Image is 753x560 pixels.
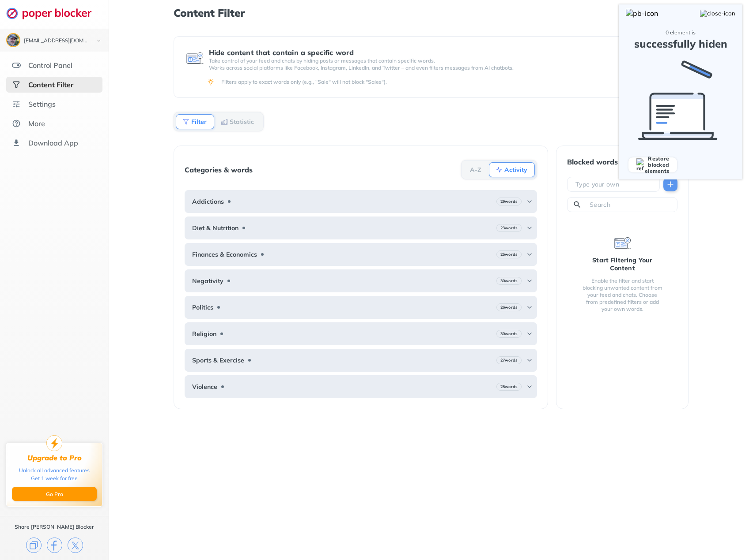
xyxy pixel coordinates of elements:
img: Statistic [221,118,228,125]
h1: Content Filter [174,7,689,19]
b: 23 words [500,225,518,231]
img: upgrade-to-pro.svg [46,435,62,451]
img: social-selected.svg [12,80,21,89]
div: Share [PERSON_NAME] Blocker [15,523,94,530]
div: Content Filter [28,80,73,89]
b: Filter [191,119,207,124]
input: Search [589,200,674,209]
img: logo-webpage.svg [6,7,101,19]
b: Addictions [192,198,224,205]
img: close-icon [700,10,735,17]
b: Violence [192,383,217,390]
b: Finances & Economics [192,251,257,258]
b: Activity [504,167,527,172]
img: Activity [496,166,503,173]
img: Filter [182,118,189,125]
img: facebook.svg [47,538,62,553]
p: Works across social platforms like Facebook, Instagram, LinkedIn, and Twitter – and even filters ... [209,64,643,71]
div: aphaight@gmail.com [24,38,89,44]
img: settings.svg [12,100,21,108]
div: Filters apply to exact words only (e.g., "Sale" will not block "Sales"). [221,78,676,86]
div: 0 element is [666,29,696,36]
b: 26 words [500,304,518,310]
b: Politics [192,304,213,311]
p: Take control of your feed and chats by hiding posts or messages that contain specific words. [209,57,643,64]
button: Go Pro [12,487,97,501]
div: Blocked words [567,158,618,166]
b: 30 words [500,278,518,284]
div: Start Filtering Your Content [581,256,663,272]
img: about.svg [12,119,21,128]
b: Religion [192,330,216,337]
div: Get 1 week for free [31,474,78,482]
div: More [28,119,45,128]
img: copy.svg [26,538,42,553]
b: A-Z [470,167,481,172]
img: refresh [636,158,644,172]
img: ACg8ocKpgsRG841tss331K-hAf-0yiEkNtFZMC7ceBZehgBoYxOOY4Vj=s96-c [7,34,19,46]
img: features.svg [12,61,21,70]
img: x.svg [68,538,83,553]
input: Type your own [575,180,656,189]
b: Diet & Nutrition [192,224,238,231]
b: Statistic [230,119,254,124]
b: Negativity [192,277,223,284]
div: Download App [28,138,78,147]
div: Enable the filter and start blocking unwanted content from your feed and chats. Choose from prede... [581,277,663,313]
b: 30 words [500,331,518,337]
div: Control Panel [28,61,72,70]
b: 27 words [500,357,518,363]
button: Restore blocked elements [628,157,677,172]
b: Sports & Exercise [192,357,244,364]
img: chevron-bottom-black.svg [94,36,104,45]
b: 25 words [500,384,518,390]
div: successfully hiden [634,38,727,49]
img: download-app.svg [12,138,21,147]
img: pb-icon [626,9,658,18]
b: 25 words [500,251,518,258]
div: Settings [28,100,56,108]
div: Unlock all advanced features [19,467,90,474]
div: Categories & words [185,166,253,174]
div: Hide content that contain a specific word [209,49,643,56]
div: Upgrade to Pro [27,454,82,462]
b: 29 words [500,198,518,205]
